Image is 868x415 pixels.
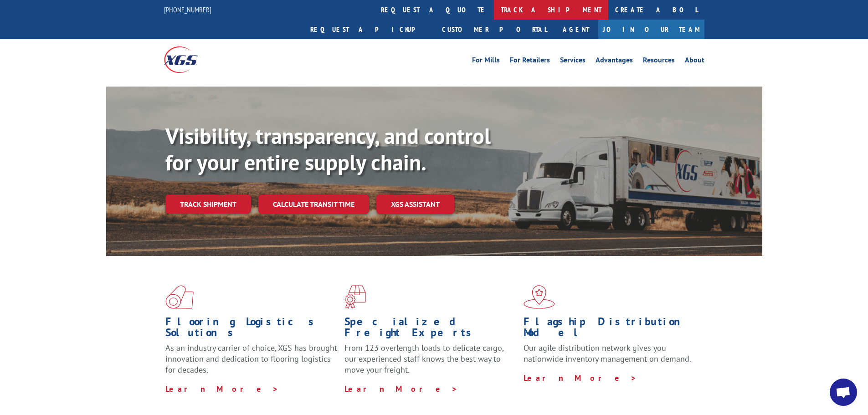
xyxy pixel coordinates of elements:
span: As an industry carrier of choice, XGS has brought innovation and dedication to flooring logistics... [165,343,337,375]
a: Learn More > [344,384,458,394]
a: Services [560,56,586,67]
a: Track shipment [165,195,251,214]
a: XGS ASSISTANT [376,195,454,214]
a: For Retailers [510,56,550,67]
a: For Mills [472,56,500,67]
p: From 123 overlength loads to delicate cargo, our experienced staff knows the best way to move you... [344,343,517,383]
img: xgs-icon-total-supply-chain-intelligence-red [165,285,194,309]
a: Learn More > [165,384,279,394]
b: Visibility, transparency, and control for your entire supply chain. [165,122,491,176]
a: About [685,56,704,67]
a: Agent [554,20,598,39]
h1: Flooring Logistics Solutions [165,316,338,343]
a: Join Our Team [598,20,704,39]
a: Advantages [596,56,633,67]
a: Request a pickup [303,20,435,39]
h1: Specialized Freight Experts [344,316,517,343]
a: Learn More > [524,373,637,383]
a: Calculate transit time [258,195,369,214]
span: Our agile distribution network gives you nationwide inventory management on demand. [524,343,691,364]
a: Customer Portal [435,20,554,39]
img: xgs-icon-flagship-distribution-model-red [524,285,555,309]
a: Resources [643,56,675,67]
h1: Flagship Distribution Model [524,316,696,343]
a: [PHONE_NUMBER] [164,5,211,14]
img: xgs-icon-focused-on-flooring-red [344,285,366,309]
a: Open chat [830,379,857,406]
